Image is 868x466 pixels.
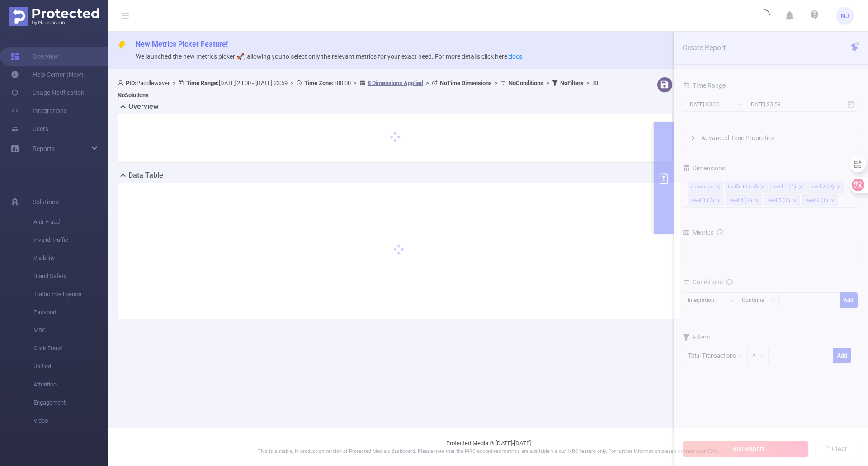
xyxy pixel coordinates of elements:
span: Attention [33,376,108,394]
span: Visibility [33,249,108,267]
span: Video [33,412,108,430]
span: Invalid Traffic [33,231,108,249]
b: No Time Dimensions [440,80,492,86]
i: icon: close [854,41,861,47]
span: Brand Safety [33,267,108,285]
a: docs [509,53,522,60]
span: New Metrics Picker Feature! [136,40,228,48]
b: No Solutions [118,92,149,99]
span: Traffic Intelligence [33,285,108,303]
button: icon: close [854,39,861,49]
span: Anti-Fraud [33,213,108,231]
i: icon: user [118,80,126,86]
u: 8 Dimensions Applied [368,80,423,86]
span: > [351,80,359,86]
span: NJ [841,7,849,25]
span: Reports [33,145,55,152]
a: Users [11,120,48,138]
b: PID: [126,80,137,86]
b: Time Range: [186,80,219,86]
span: > [170,80,178,86]
span: Passport [33,303,108,321]
span: Solutions [33,193,59,211]
span: Engagement [33,394,108,412]
span: We launched the new metrics picker 🚀, allowing you to select only the relevant metrics for your e... [136,53,522,60]
a: Usage Notification [11,84,85,102]
span: > [288,80,296,86]
span: Click Fraud [33,339,108,358]
a: Help Center (New) [11,66,84,84]
p: This is a stable, in production version of Protected Media's dashboard. Please note that the MRC ... [131,448,845,456]
span: > [492,80,500,86]
b: No Conditions [509,80,543,86]
span: > [543,80,552,86]
span: MRC [33,321,108,339]
h2: Overview [128,101,159,112]
a: Integrations [11,102,67,120]
h2: Data Table [128,170,163,181]
span: > [584,80,592,86]
b: No Filters [560,80,584,86]
span: Paddlewaver [DATE] 23:00 - [DATE] 23:59 +00:00 [118,80,600,99]
img: Protected Media [9,7,99,26]
i: icon: thunderbolt [118,41,127,50]
a: Overview [11,47,58,66]
a: Reports [33,140,55,158]
i: icon: loading [759,9,770,22]
footer: Protected Media © [DATE]-[DATE] [108,428,868,466]
span: Unified [33,358,108,376]
span: > [423,80,432,86]
b: Time Zone: [304,80,334,86]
